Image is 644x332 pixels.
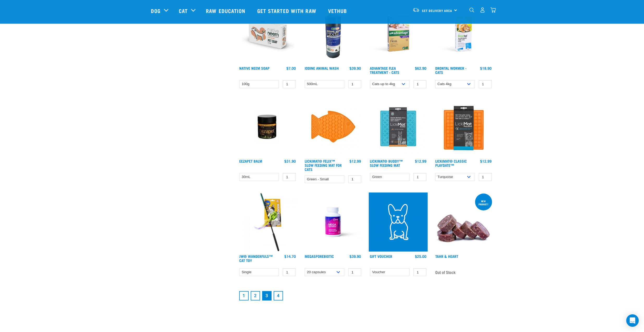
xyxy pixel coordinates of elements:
a: Page 3 [262,291,272,301]
img: RE Product Shoot 2023 Nov8660 [369,4,428,63]
div: $14.70 [284,254,296,258]
img: Buddy Turquoise [369,98,428,157]
div: $12.99 [350,159,361,163]
div: Open Intercom Messenger [626,314,639,327]
a: Vethub [323,0,354,21]
input: 1 [283,173,296,181]
div: $39.90 [350,254,361,258]
input: 1 [283,268,296,276]
span: Out of Stock [435,268,456,276]
input: 1 [413,173,426,181]
a: Eezapet Balm [240,160,262,162]
a: LickiMat® Buddy™ Slow Feeding Mat [370,160,403,166]
div: $39.90 [350,66,361,70]
a: Advantage Flea Treatment - Cats [370,67,400,73]
input: 1 [479,80,492,88]
a: Gift Voucher [370,255,392,257]
div: $12.99 [480,159,492,163]
a: Drontal Wormer - Cats [435,67,467,73]
input: 1 [413,80,426,88]
nav: pagination [238,290,493,302]
a: Get started with Raw [252,0,323,21]
a: LickiMat® Classic Playdate™ [435,160,467,166]
img: LM Felix Orange 2 570x570 crop top [303,98,363,157]
input: 1 [479,173,492,181]
img: user.png [480,7,485,13]
input: 1 [413,268,426,276]
div: New product! [475,197,492,208]
a: JW® Wanderfuls™ Cat Toy [240,255,273,261]
img: Raw Essentials Mega Spore Biotic Probiotic For Dogs [303,193,363,252]
input: 1 [283,80,296,88]
a: Dog [151,7,161,15]
input: 1 [348,175,361,183]
span: Set Delivery Area [422,10,452,11]
img: home-icon-1@2x.png [469,8,474,12]
a: Iodine Animal Wash [305,67,339,69]
a: Goto page 2 [251,291,260,301]
a: Cat [179,7,188,15]
div: $18.90 [480,66,492,70]
img: van-moving.png [413,8,420,12]
div: $25.00 [415,254,426,258]
a: Goto page 1 [239,291,249,301]
img: 612e7d16 52a8 49e4 a425 a2801c489499 840f7f5f7174a03fc47a00f29a9c7820 [238,193,297,252]
img: Eezapet Anti Itch Cream [238,98,297,157]
img: RE Product Shoot 2023 Nov8662 [434,4,493,63]
div: $62.90 [415,66,426,70]
a: Native Neem Soap [240,67,270,69]
img: LM Playdate Orange 570x570 crop top [434,98,493,157]
a: Goto page 4 [274,291,283,301]
div: $7.00 [286,66,296,70]
a: Raw Education [201,0,252,21]
img: Iodine wash [303,4,363,63]
div: $12.99 [415,159,426,163]
img: 23 [369,193,428,252]
a: Tahr & Heart [435,255,458,257]
a: LickiMat® Felix™ Slow Feeding Mat For Cats [305,160,342,170]
img: Organic neem pet soap bar 100g green trading [238,4,297,63]
input: 1 [348,268,361,276]
img: home-icon@2x.png [490,7,496,13]
a: MegaSporeBiotic [305,255,334,257]
input: 1 [348,80,361,88]
div: $31.90 [284,159,296,163]
img: 1093 Wallaby Heart Medallions 01 [434,193,493,252]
